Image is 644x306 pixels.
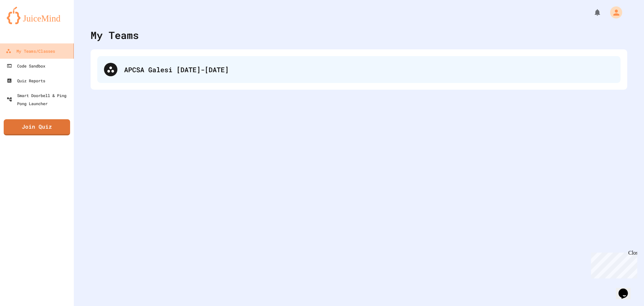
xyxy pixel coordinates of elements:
div: Smart Doorbell & Ping Pong Launcher [7,91,71,107]
div: Quiz Reports [7,77,45,85]
a: Join Quiz [4,119,70,135]
iframe: chat widget [588,250,637,278]
img: logo-orange.svg [7,7,67,24]
div: My Teams [91,28,139,43]
iframe: chat widget [616,279,637,299]
div: APCSA Galesi [DATE]-[DATE] [124,64,614,75]
div: APCSA Galesi [DATE]-[DATE] [97,56,621,83]
div: Chat with us now!Close [3,3,46,43]
div: Code Sandbox [7,62,45,70]
div: My Teams/Classes [6,47,55,55]
div: My Notifications [581,7,603,18]
div: My Account [603,5,624,20]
